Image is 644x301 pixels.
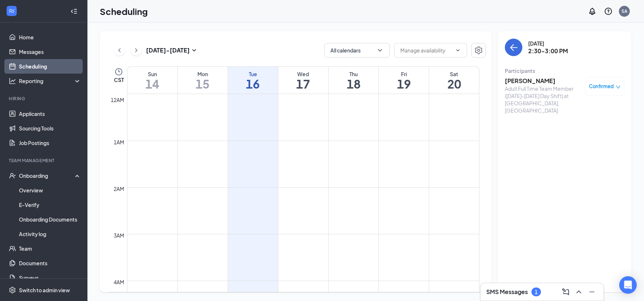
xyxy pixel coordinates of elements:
button: ChevronRight [131,45,142,56]
svg: ChevronRight [133,46,140,55]
svg: Settings [9,286,16,294]
svg: SmallChevronDown [190,46,199,55]
div: Onboarding [19,172,75,179]
div: Sat [429,70,479,78]
div: 12am [109,96,126,104]
a: Documents [19,256,81,270]
svg: ChevronDown [455,47,461,53]
svg: Notifications [588,7,597,16]
a: September 19, 2025 [379,67,429,94]
a: September 17, 2025 [278,67,328,94]
div: Participants [505,67,624,74]
button: Settings [471,43,486,58]
svg: ArrowLeft [509,43,518,52]
div: Sun [127,70,177,78]
div: SA [621,8,627,14]
svg: Collapse [70,8,78,15]
input: Manage availability [400,46,452,54]
a: Team [19,241,81,256]
a: Overview [19,183,81,198]
a: Job Postings [19,136,81,150]
button: ChevronLeft [114,45,125,56]
a: Home [19,30,81,44]
h1: Scheduling [100,5,148,17]
div: Team Management [9,157,80,164]
div: Fri [379,70,429,78]
a: September 18, 2025 [329,67,378,94]
svg: Minimize [588,288,596,296]
span: down [616,85,621,90]
div: Thu [329,70,378,78]
a: September 14, 2025 [127,67,177,94]
div: 2am [112,185,126,193]
div: [DATE] [528,40,568,47]
a: Onboarding Documents [19,212,81,227]
svg: ChevronDown [376,47,384,54]
a: E-Verify [19,198,81,212]
h1: 14 [127,78,177,90]
button: ChevronUp [573,286,585,298]
h3: SMS Messages [486,288,528,296]
span: CST [114,76,124,83]
h3: [DATE] - [DATE] [146,46,190,54]
button: All calendarsChevronDown [324,43,390,58]
div: Mon [178,70,228,78]
div: 1 [535,289,538,295]
a: September 20, 2025 [429,67,479,94]
div: Tue [228,70,278,78]
div: Switch to admin view [19,286,70,294]
a: Applicants [19,106,81,121]
svg: Analysis [9,77,16,85]
svg: ChevronLeft [116,46,123,55]
a: Sourcing Tools [19,121,81,136]
h1: 19 [379,78,429,90]
h1: 18 [329,78,378,90]
button: back-button [505,39,522,56]
h1: 15 [178,78,228,90]
svg: UserCheck [9,172,16,179]
svg: ChevronUp [574,288,583,296]
a: September 15, 2025 [178,67,228,94]
h3: 2:30-3:00 PM [528,47,568,55]
h1: 16 [228,78,278,90]
svg: ComposeMessage [561,288,570,296]
a: Activity log [19,227,81,241]
svg: Settings [474,46,483,55]
a: September 16, 2025 [228,67,278,94]
span: Confirmed [589,83,614,90]
div: Adult Full Time Team Member ([DATE]-[DATE] Day Shift) at [GEOGRAPHIC_DATA], [GEOGRAPHIC_DATA] [505,85,581,114]
div: 3am [112,231,126,239]
a: Scheduling [19,59,81,74]
div: Hiring [9,95,80,102]
a: Messages [19,44,81,59]
h3: [PERSON_NAME] [505,77,581,85]
a: Surveys [19,270,81,285]
div: 4am [112,278,126,286]
div: Open Intercom Messenger [619,276,637,294]
svg: Clock [114,67,123,76]
div: 1am [112,138,126,146]
div: Reporting [19,77,82,85]
button: ComposeMessage [560,286,572,298]
svg: QuestionInfo [604,7,613,16]
button: Minimize [586,286,598,298]
h1: 17 [278,78,328,90]
div: Wed [278,70,328,78]
h1: 20 [429,78,479,90]
svg: WorkstreamLogo [8,7,15,15]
